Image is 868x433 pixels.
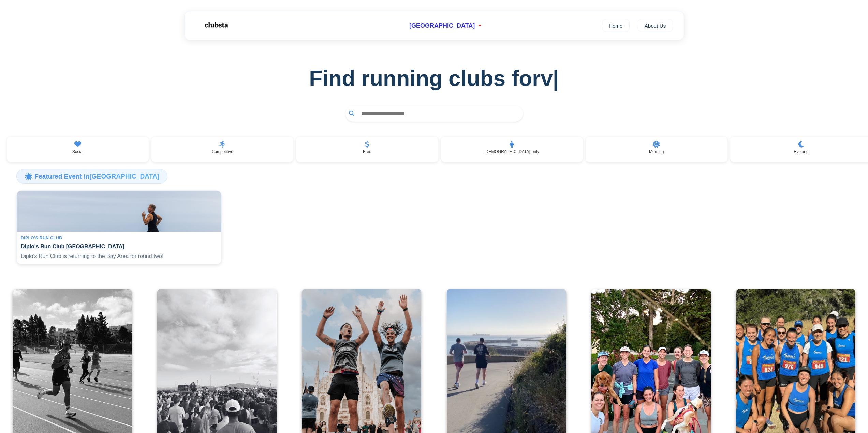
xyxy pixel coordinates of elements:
p: [DEMOGRAPHIC_DATA]-only [484,149,539,154]
a: Home [602,19,630,32]
span: v [541,66,559,91]
p: Free [363,149,371,154]
p: Diplo's Run Club is returning to the Bay Area for round two! [21,252,217,260]
p: Competitive [212,149,233,154]
div: Diplo's Run Club [21,236,217,241]
p: Evening [794,149,808,154]
span: | [553,66,559,91]
h3: 🌟 Featured Event in [GEOGRAPHIC_DATA] [16,169,167,183]
a: About Us [638,19,673,32]
p: Morning [649,149,664,154]
h1: Find running clubs for [11,66,857,91]
img: Logo [195,16,236,33]
p: Social [72,149,84,154]
h4: Diplo's Run Club [GEOGRAPHIC_DATA] [21,243,217,250]
img: Diplo's Run Club San Francisco [17,191,221,232]
span: [GEOGRAPHIC_DATA] [409,22,475,29]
